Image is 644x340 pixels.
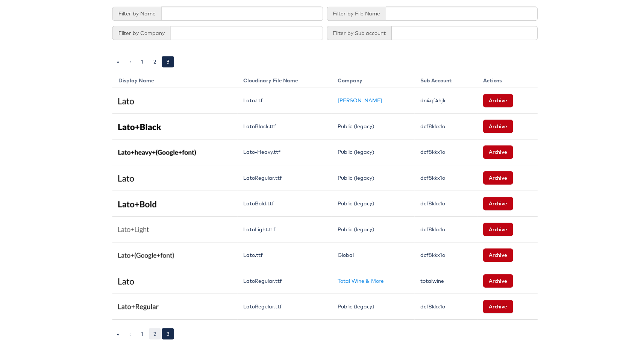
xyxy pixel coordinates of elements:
a: « [111,57,122,68]
a: 1 [135,57,146,68]
td: LatoBold.ttf [236,193,332,219]
a: [PERSON_NAME] [338,98,382,105]
button: Archive [484,199,514,212]
button: Archive [484,225,514,238]
img: Lato Black [117,125,160,131]
a: 2 [147,57,159,68]
button: Archive [484,276,514,290]
td: dn4qf4hjk [415,89,478,115]
td: Lato-Heavy.ttf [236,141,332,167]
td: totalwine [415,270,478,296]
img: Lato (Google font) [117,255,173,261]
td: Public (legacy) [332,296,415,322]
img: Lato Regular [117,307,157,313]
a: 3 [161,57,173,68]
button: Archive [484,173,514,186]
td: Lato.ttf [236,244,332,270]
button: Archive [484,121,514,134]
td: LatoRegular.ttf [236,167,332,193]
td: LatoRegular.ttf [236,296,332,322]
td: dcf8kkx1o [415,115,478,141]
td: dcf8kkx1o [415,193,478,219]
a: Total Wine & More [338,280,384,287]
td: dcf8kkx1o [415,141,478,167]
th: Company [332,71,415,89]
td: dcf8kkx1o [415,219,478,244]
span: Filter by File Name [327,7,386,21]
th: Sub Account [415,71,478,89]
td: dcf8kkx1o [415,296,478,322]
img: Lato heavy (Google font) [117,151,195,157]
td: Lato.ttf [236,89,332,115]
td: Public (legacy) [332,141,415,167]
td: LatoRegular.ttf [236,270,332,296]
img: Lato [117,177,132,183]
td: Public (legacy) [332,115,415,141]
td: LatoLight.ttf [236,219,332,244]
img: Lato Light [117,229,147,235]
span: Filter by Company [111,26,169,41]
td: dcf8kkx1o [415,167,478,193]
td: Public (legacy) [332,167,415,193]
img: Lato [117,99,132,105]
th: Cloudinary File Name [236,71,332,89]
th: Display Name [111,71,236,89]
td: dcf8kkx1o [415,244,478,270]
th: Actions [478,71,539,89]
span: Filter by Sub account [327,26,392,41]
td: LatoBlack.ttf [236,115,332,141]
td: Global [332,244,415,270]
a: ‹ [123,57,134,68]
img: Lato Bold [117,203,155,209]
button: Archive [484,95,514,108]
button: Archive [484,250,514,264]
button: Archive [484,302,514,316]
span: Filter by Name [111,7,160,21]
img: Lato [117,281,132,287]
button: Archive [484,147,514,160]
td: Public (legacy) [332,219,415,244]
td: Public (legacy) [332,193,415,219]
